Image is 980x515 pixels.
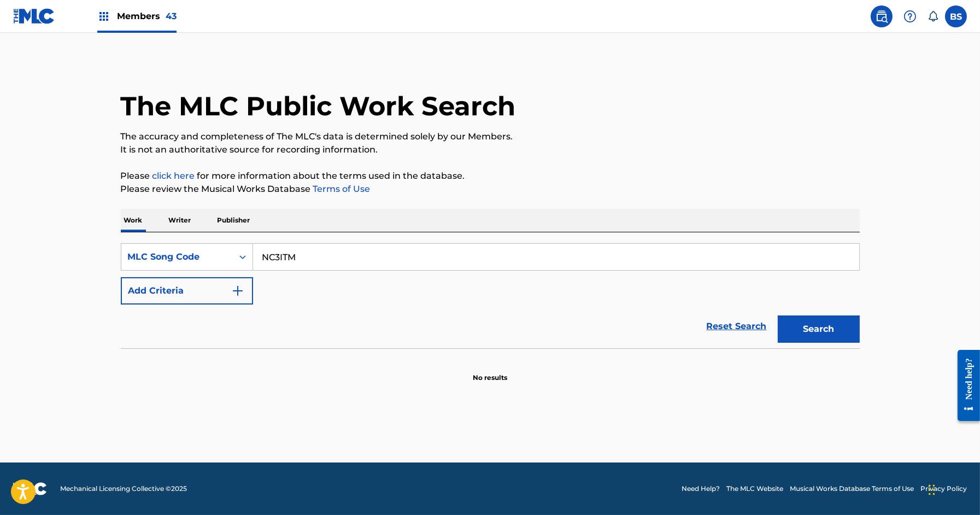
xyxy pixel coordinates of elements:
p: Please review the Musical Works Database [121,183,860,196]
img: help [903,10,917,23]
a: Public Search [871,5,893,27]
span: Members [117,10,177,22]
form: Search Form [121,243,860,348]
span: 43 [166,11,177,21]
div: Drag [929,473,935,506]
img: search [875,10,888,23]
a: The MLC Website [726,484,783,494]
div: Help [899,5,921,27]
p: Writer [166,209,195,232]
img: Top Rightsholders [97,10,110,23]
button: Search [778,315,860,343]
a: Terms of Use [311,184,371,194]
p: Work [121,209,146,232]
img: 9d2ae6d4665cec9f34b9.svg [231,284,244,297]
div: Notifications [928,11,938,22]
a: Reset Search [701,314,772,338]
img: logo [13,482,47,495]
iframe: Resource Center [949,341,980,429]
p: Publisher [214,209,254,232]
p: It is not an authoritative source for recording information. [121,143,860,156]
button: Add Criteria [121,277,253,305]
div: User Menu [945,5,967,27]
a: Need Help? [682,484,720,494]
div: MLC Song Code [128,250,226,264]
a: Privacy Policy [920,484,967,494]
p: The accuracy and completeness of The MLC's data is determined solely by our Members. [121,130,860,143]
p: No results [473,360,507,383]
p: Please for more information about the terms used in the database. [121,169,860,183]
a: click here [152,171,195,181]
iframe: Chat Widget [925,463,980,515]
img: MLC Logo [13,8,55,24]
span: Mechanical Licensing Collective © 2025 [60,484,187,494]
h1: The MLC Public Work Search [121,90,516,122]
a: Musical Works Database Terms of Use [790,484,914,494]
